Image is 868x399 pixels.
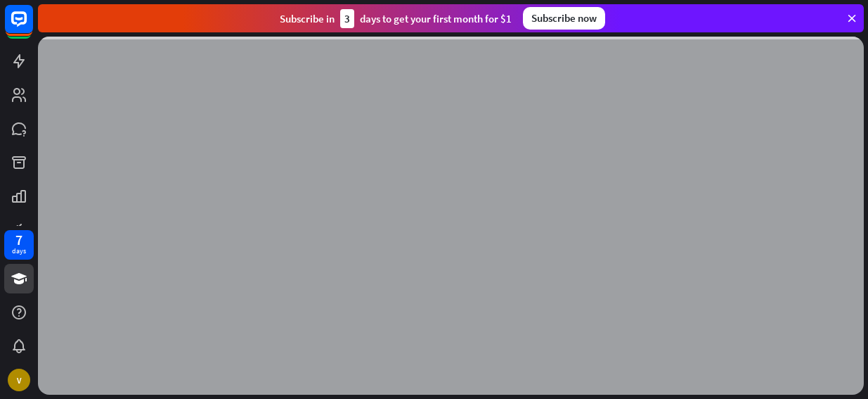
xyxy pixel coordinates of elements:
[12,246,26,256] div: days
[523,7,605,30] div: Subscribe now
[8,369,30,391] div: V
[280,9,512,28] div: Subscribe in days to get your first month for $1
[340,9,354,28] div: 3
[4,230,34,260] a: 7 days
[15,234,22,246] div: 7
